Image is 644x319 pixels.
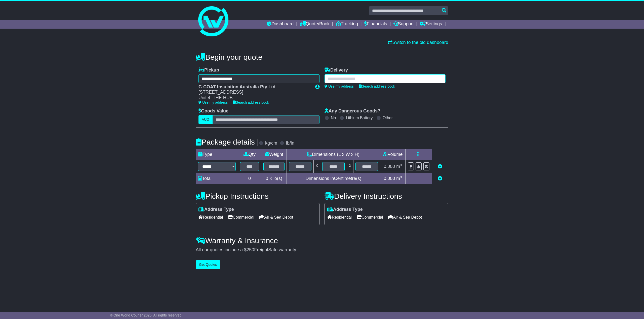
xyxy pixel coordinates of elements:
a: Support [393,20,414,29]
span: 250 [247,247,254,252]
td: Weight [261,149,287,160]
div: C-COAT Insulation Australia Pty Ltd [198,84,310,90]
td: x [313,160,320,173]
span: 0.000 [384,164,395,169]
label: Other [383,115,393,120]
label: No [331,115,336,120]
label: Goods Value [198,108,228,114]
label: Lithium Battery [346,115,373,120]
label: Delivery [325,68,348,73]
span: Air & Sea Depot [388,213,422,221]
a: Add new item [438,176,442,181]
a: Use my address [198,100,228,104]
td: x [347,160,353,173]
span: 0.000 [384,176,395,181]
span: Air & Sea Depot [259,213,293,221]
span: Commercial [357,213,383,221]
h4: Package details | [196,138,259,146]
a: Financials [364,20,387,29]
a: Switch to the old dashboard [388,40,448,45]
sup: 3 [400,175,402,179]
span: m [396,164,402,169]
td: Volume [380,149,405,160]
div: All our quotes include a $ FreightSafe warranty. [196,247,448,253]
button: Get Quotes [196,260,220,269]
a: Quote/Book [300,20,330,29]
span: Residential [198,213,223,221]
label: lb/in [286,141,294,146]
span: © One World Courier 2025. All rights reserved. [110,313,183,317]
a: Search address book [359,84,395,88]
label: Any Dangerous Goods? [325,108,380,114]
div: [STREET_ADDRESS] [198,90,310,95]
div: Unit 4, THE HUB [198,95,310,101]
label: Address Type [198,207,234,212]
a: Remove this item [438,164,442,169]
td: 0 [238,173,261,184]
td: Kilo(s) [261,173,287,184]
td: Qty [238,149,261,160]
h4: Delivery Instructions [325,192,448,200]
a: Search address book [233,100,269,104]
span: 0 [266,176,268,181]
h4: Warranty & Insurance [196,236,448,245]
span: Commercial [228,213,254,221]
sup: 3 [400,163,402,167]
td: Total [196,173,238,184]
td: Dimensions in Centimetre(s) [287,173,380,184]
label: AUD [198,115,213,124]
td: Dimensions (L x W x H) [287,149,380,160]
label: kg/cm [265,141,277,146]
a: Settings [420,20,442,29]
label: Address Type [327,207,363,212]
label: Pickup [198,68,219,73]
h4: Begin your quote [196,53,448,61]
a: Tracking [336,20,358,29]
a: Dashboard [267,20,294,29]
a: Use my address [325,84,354,88]
span: Residential [327,213,352,221]
td: Type [196,149,238,160]
h4: Pickup Instructions [196,192,319,200]
span: m [396,176,402,181]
